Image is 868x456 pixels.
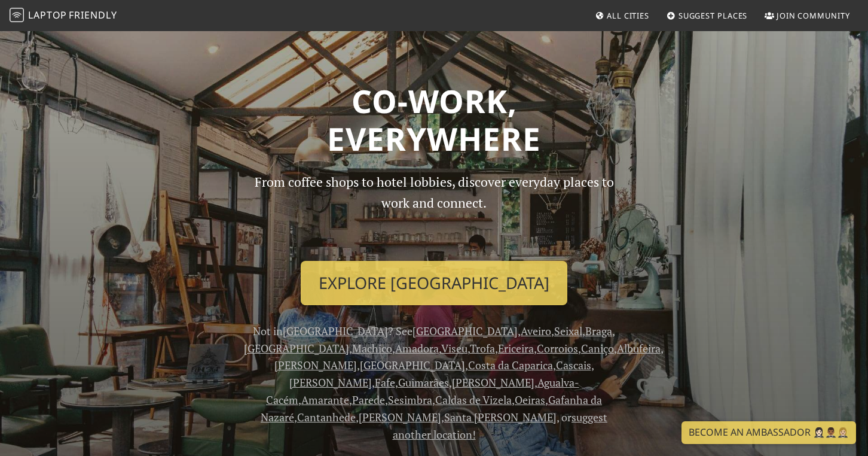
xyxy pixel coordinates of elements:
a: [PERSON_NAME] [452,375,534,390]
a: Gafanha da Nazaré [261,393,602,424]
a: Costa da Caparica [468,358,553,372]
a: Corroios [537,341,578,355]
a: Aveiro [521,324,551,338]
span: All Cities [607,10,649,21]
a: Oeiras [515,393,545,407]
a: [GEOGRAPHIC_DATA] [244,341,349,355]
h1: Co-work, Everywhere [47,82,821,158]
a: All Cities [590,5,654,26]
img: LaptopFriendly [10,8,24,22]
a: Guimarães [398,375,449,390]
a: Trofa [470,341,495,355]
span: Friendly [69,8,117,22]
a: Fafe [375,375,395,390]
a: Sesimbra [388,393,432,407]
a: Machico [352,341,392,355]
span: Laptop [28,8,67,22]
a: Ericeira [498,341,534,355]
a: [GEOGRAPHIC_DATA] [412,324,518,338]
a: [GEOGRAPHIC_DATA] [360,358,465,372]
a: Join Community [760,5,855,26]
a: Seixal [554,324,582,338]
a: Cantanhede [297,410,356,424]
a: Cascais [556,358,591,372]
a: Amadora [395,341,439,355]
a: suggest another location! [393,410,608,442]
a: Caniço [581,341,614,355]
a: Amarante [301,393,349,407]
a: [GEOGRAPHIC_DATA] [283,324,388,338]
a: Suggest Places [662,5,753,26]
span: Join Community [777,10,850,21]
a: Become an Ambassador 🤵🏻‍♀️🤵🏾‍♂️🤵🏼‍♀️ [681,421,856,444]
a: [PERSON_NAME] [359,410,441,424]
span: Not in ? See , , , , , , , , , , , , , , , , , , , , , , , , , , , , , , , or [244,324,664,442]
a: LaptopFriendly LaptopFriendly [10,5,117,26]
a: [PERSON_NAME] [274,358,357,372]
a: Braga [585,324,612,338]
a: Parede [352,393,385,407]
a: Santa [PERSON_NAME] [444,410,557,424]
a: Agualva-Cacém [266,375,579,407]
a: [PERSON_NAME] [289,375,372,390]
span: Suggest Places [678,10,748,21]
a: Viseu [441,341,467,355]
a: Caldas de Vizela [435,393,512,407]
p: From coffee shops to hotel lobbies, discover everyday places to work and connect. [244,172,624,251]
a: Explore [GEOGRAPHIC_DATA] [301,261,567,305]
a: Albufeira [617,341,661,355]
